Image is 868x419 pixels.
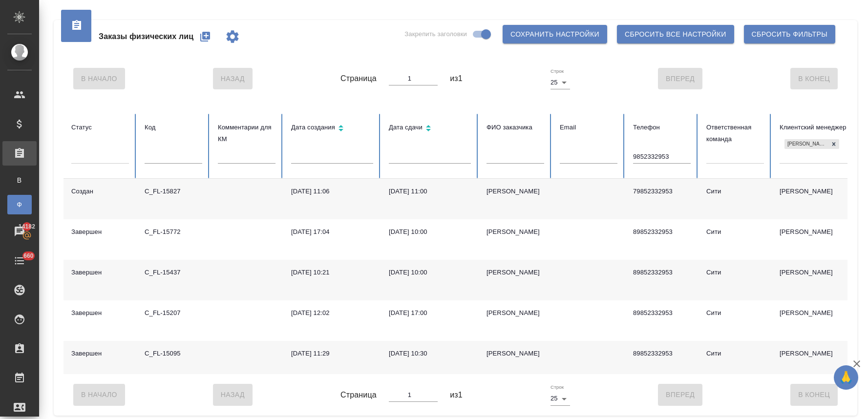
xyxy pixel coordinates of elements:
div: Статус [71,122,129,133]
p: 89852332953 [633,268,691,277]
span: Заказы физических лиц [99,31,193,42]
div: [DATE] 11:06 [291,187,373,196]
div: 25 [550,76,570,89]
div: [DATE] 10:00 [389,227,471,237]
div: [DATE] 12:02 [291,308,373,318]
span: Сохранить настройки [510,28,599,41]
div: Сити [706,308,764,318]
div: Телефон [633,122,691,133]
div: Клиентский менеджер [780,122,862,133]
div: Завершен [71,268,129,277]
span: 🙏 [838,367,854,388]
div: [PERSON_NAME] [487,308,544,318]
button: Создать [193,25,217,48]
a: 14182 [2,219,37,244]
div: [PERSON_NAME] [784,139,828,149]
div: Сити [706,268,764,277]
div: [PERSON_NAME] [487,227,544,237]
a: В [7,170,32,190]
div: [DATE] 17:00 [389,308,471,318]
div: Сортировка [389,122,471,136]
button: 🙏 [834,365,858,390]
div: Код [145,122,202,133]
div: [DATE] 11:00 [389,187,471,196]
button: Сбросить все настройки [617,25,734,43]
div: Комментарии для КМ [218,122,275,145]
div: Завершен [71,308,129,318]
div: C_FL-15827 [145,187,202,196]
div: [DATE] 10:21 [291,268,373,277]
div: [DATE] 10:30 [389,349,471,358]
div: Email [560,122,617,133]
div: Ответственная команда [706,122,764,145]
div: ФИО заказчика [487,122,544,133]
div: Сити [706,349,764,358]
span: Страница [340,73,377,84]
span: Сбросить все настройки [625,28,726,41]
span: из 1 [450,73,463,84]
span: Страница [340,389,377,401]
span: Сбросить фильтры [752,28,827,41]
span: Ф [12,200,27,209]
div: C_FL-15437 [145,268,202,277]
span: В [12,175,27,185]
label: Строк [550,69,564,74]
div: Завершен [71,349,129,358]
div: [PERSON_NAME] [487,187,544,196]
div: C_FL-15095 [145,349,202,358]
div: [DATE] 10:00 [389,268,471,277]
span: из 1 [450,389,463,401]
a: 660 [2,249,37,273]
p: 79852332953 [633,187,691,196]
button: Сохранить настройки [503,25,607,43]
div: [PERSON_NAME] [487,349,544,358]
div: C_FL-15772 [145,227,202,237]
div: Сортировка [291,122,373,136]
div: Завершен [71,227,129,237]
div: [PERSON_NAME] [487,268,544,277]
div: [DATE] 11:29 [291,349,373,358]
span: Закрепить заголовки [404,29,467,39]
a: Ф [7,195,32,214]
p: 89852332953 [633,349,691,358]
p: 89852332953 [633,308,691,318]
p: 89852332953 [633,227,691,237]
span: 660 [18,251,40,261]
div: [DATE] 17:04 [291,227,373,237]
div: C_FL-15207 [145,308,202,318]
label: Строк [550,385,564,390]
div: Создан [71,187,129,196]
div: 25 [550,392,570,405]
button: Сбросить фильтры [744,25,835,43]
span: 14182 [13,222,41,231]
div: Сити [706,187,764,196]
div: Сити [706,227,764,237]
